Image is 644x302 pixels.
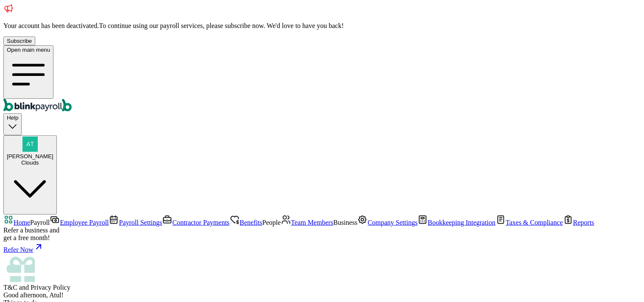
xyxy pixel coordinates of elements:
span: Payroll [30,219,50,226]
button: [PERSON_NAME]Clouds [3,135,57,215]
span: Benefits [240,219,262,226]
span: T&C [3,284,17,291]
span: and [3,284,70,291]
span: Company Settings [368,219,418,226]
a: Taxes & Compliance [496,219,563,226]
span: Business [333,219,357,226]
button: Help [3,113,22,135]
nav: Global [3,45,641,113]
a: Payroll Settings [109,219,162,226]
a: Refer Now [3,242,641,254]
span: Taxes & Compliance [506,219,563,226]
span: Help [7,115,18,121]
a: Employee Payroll [50,219,109,226]
span: [PERSON_NAME] [7,153,53,159]
a: Bookkeeping Integration [418,219,496,226]
a: Home [3,219,30,226]
span: Open main menu [7,47,50,53]
a: Team Members [281,219,334,226]
button: Open main menu [3,45,53,99]
span: Reports [574,219,595,226]
nav: Sidebar [3,215,641,291]
span: Payroll Settings [119,219,162,226]
a: Contractor Payments [162,219,230,226]
span: Your account has been deactivated. [3,22,99,29]
span: Employee Payroll [60,219,109,226]
iframe: Chat Widget [602,261,644,302]
span: Bookkeeping Integration [428,219,496,226]
p: To continue using our payroll services, please subscribe now. We'd love to have you back! [3,22,641,30]
div: Clouds [7,159,53,166]
span: People [262,219,281,226]
span: Team Members [291,219,334,226]
div: Refer a business and get a free month! [3,226,641,242]
span: Home [14,219,30,226]
span: Privacy Policy [31,284,70,291]
span: Contractor Payments [172,219,230,226]
a: Benefits [230,219,262,226]
a: Reports [563,219,595,226]
a: Company Settings [357,219,418,226]
button: Subscribe [3,36,35,45]
span: Good afternoon, Atul! [3,291,64,299]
